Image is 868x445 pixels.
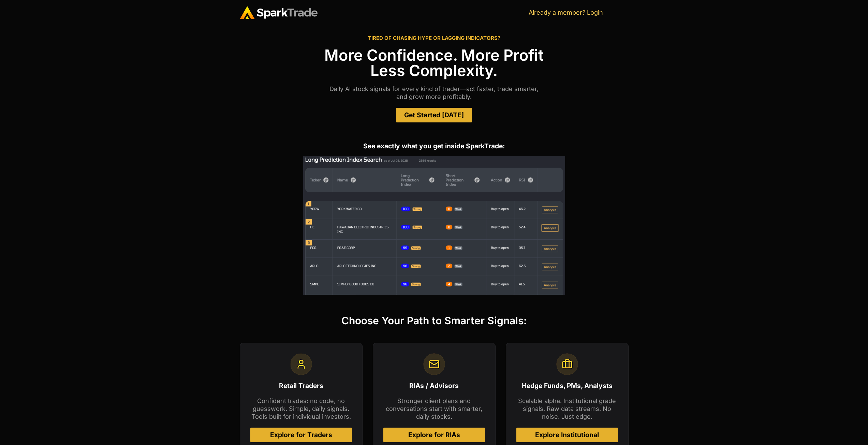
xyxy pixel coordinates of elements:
[409,382,459,390] span: RIAs / Advisors
[250,397,352,421] p: Confident trades: no code, no guesswork. Simple, daily signals. Tools built for individual invest...
[240,35,629,41] h2: TIRED OF CHASING HYPE OR LAGGING INDICATORS?
[516,428,618,442] a: Explore Institutional
[279,382,323,390] span: Retail Traders
[529,9,603,16] a: Already a member? Login
[240,47,629,78] h1: More Confidence. More Profit Less Complexity.
[240,315,629,326] h3: Choose Your Path to Smarter Signals:
[522,382,613,390] span: Hedge Funds, PMs, Analysts
[270,432,332,438] span: Explore for Traders
[396,108,472,122] a: Get Started [DATE]
[408,432,460,438] span: Explore for RIAs
[250,428,352,442] a: Explore for Traders
[404,112,464,118] span: Get Started [DATE]
[240,143,629,149] h2: See exactly what you get inside SparkTrade:
[240,85,629,101] p: Daily Al stock signals for every kind of trader—act faster, trade smarter, and grow more profitably.
[535,432,599,438] span: Explore Institutional
[516,397,618,421] p: Scalable alpha. Institutional grade signals. Raw data streams. No noise. Just edge.
[383,397,485,421] p: Stronger client plans and conversations start with smarter, daily stocks.
[383,428,485,442] a: Explore for RIAs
